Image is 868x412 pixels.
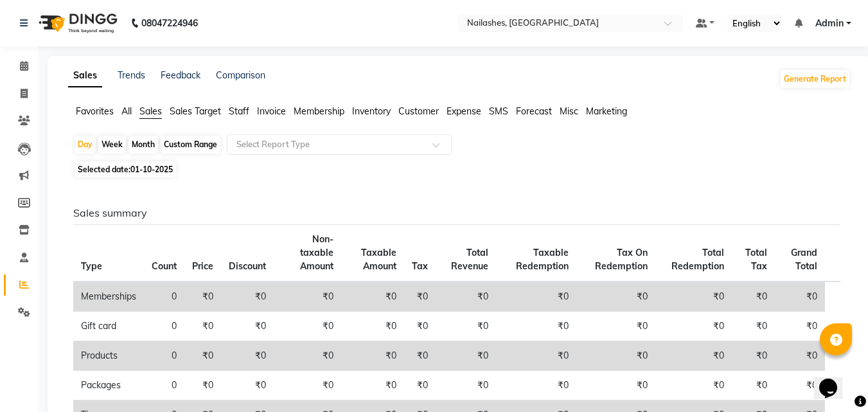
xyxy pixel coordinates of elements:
td: ₹0 [274,312,341,341]
td: ₹0 [576,282,655,312]
td: ₹0 [496,282,576,312]
td: ₹0 [655,282,731,312]
div: Day [75,136,96,154]
td: ₹0 [274,341,341,371]
td: ₹0 [775,282,824,312]
td: ₹0 [274,371,341,400]
span: Total Tax [745,247,767,272]
td: ₹0 [732,341,775,371]
span: Marketing [586,105,627,117]
span: 01-10-2025 [130,165,173,174]
td: ₹0 [436,312,496,341]
span: Tax On Redemption [595,247,648,272]
td: 0 [144,282,184,312]
span: Type [81,260,102,272]
td: 0 [144,341,184,371]
td: Products [73,341,144,371]
span: Expense [447,105,481,117]
h6: Sales summary [73,207,840,219]
td: ₹0 [576,312,655,341]
td: ₹0 [576,371,655,400]
td: ₹0 [775,371,824,400]
a: Feedback [161,69,200,81]
iframe: chat widget [814,361,855,399]
a: Sales [68,64,102,87]
td: Packages [73,371,144,400]
td: ₹0 [496,341,576,371]
span: Total Revenue [451,247,488,272]
span: Price [192,260,213,272]
td: ₹0 [221,341,274,371]
a: Comparison [216,69,265,81]
td: ₹0 [436,282,496,312]
td: ₹0 [775,312,824,341]
span: Invoice [257,105,286,117]
td: ₹0 [404,341,436,371]
span: Membership [294,105,344,117]
span: Non-taxable Amount [300,233,333,272]
td: ₹0 [221,312,274,341]
td: ₹0 [184,341,221,371]
span: Selected date: [75,161,176,177]
span: Count [152,260,177,272]
button: Generate Report [781,70,849,88]
span: Admin [815,17,844,30]
span: Taxable Amount [361,247,396,272]
td: ₹0 [404,312,436,341]
td: ₹0 [404,282,436,312]
td: ₹0 [436,341,496,371]
span: Staff [229,105,249,117]
td: ₹0 [341,282,403,312]
td: ₹0 [436,371,496,400]
td: ₹0 [341,312,403,341]
div: Week [98,136,126,154]
span: Discount [229,260,266,272]
div: Custom Range [161,136,220,154]
td: ₹0 [576,341,655,371]
td: ₹0 [732,282,775,312]
td: 0 [144,371,184,400]
span: Forecast [516,105,552,117]
img: logo [33,5,121,41]
div: Month [128,136,158,154]
td: ₹0 [655,312,731,341]
span: Tax [412,260,428,272]
td: 0 [144,312,184,341]
td: ₹0 [655,341,731,371]
td: ₹0 [184,282,221,312]
td: ₹0 [655,371,731,400]
span: Sales Target [170,105,221,117]
span: Taxable Redemption [516,247,569,272]
span: Customer [398,105,439,117]
a: Trends [118,69,145,81]
td: ₹0 [184,312,221,341]
td: ₹0 [404,371,436,400]
td: ₹0 [274,282,341,312]
b: 08047224946 [141,5,198,41]
td: Gift card [73,312,144,341]
td: Memberships [73,282,144,312]
td: ₹0 [732,371,775,400]
span: All [121,105,132,117]
td: ₹0 [341,371,403,400]
td: ₹0 [341,341,403,371]
td: ₹0 [496,312,576,341]
td: ₹0 [221,282,274,312]
td: ₹0 [732,312,775,341]
span: Misc [560,105,578,117]
td: ₹0 [775,341,824,371]
span: Sales [139,105,162,117]
td: ₹0 [184,371,221,400]
td: ₹0 [496,371,576,400]
span: SMS [489,105,508,117]
span: Inventory [352,105,391,117]
span: Grand Total [791,247,817,272]
td: ₹0 [221,371,274,400]
span: Favorites [76,105,114,117]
